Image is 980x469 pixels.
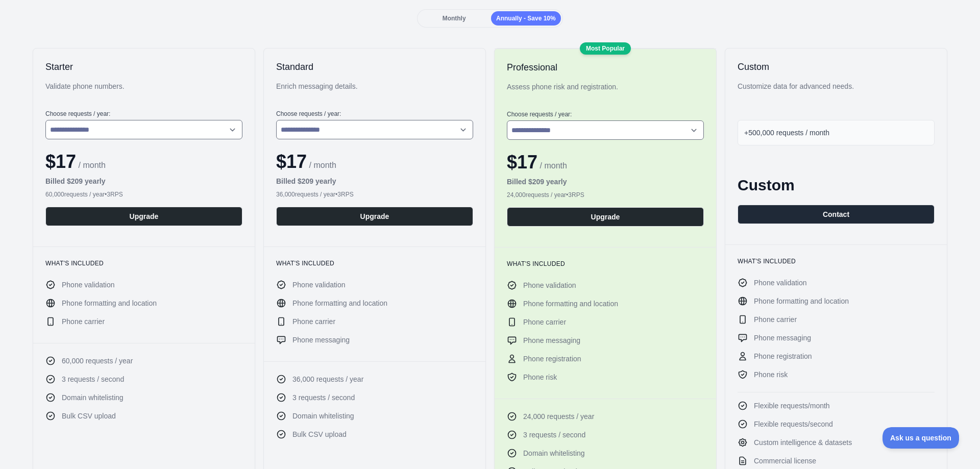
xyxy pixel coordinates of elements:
iframe: Toggle Customer Support [883,427,960,449]
div: 24,000 requests / year • 3 RPS [507,191,704,199]
span: $ 17 [507,152,537,172]
span: Custom [738,177,795,193]
span: / month [537,161,567,170]
div: 36,000 requests / year • 3 RPS [276,190,473,199]
b: Billed $ 209 yearly [507,178,567,186]
button: Upgrade [507,207,704,227]
button: Contact [738,205,935,224]
button: Upgrade [276,207,473,226]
